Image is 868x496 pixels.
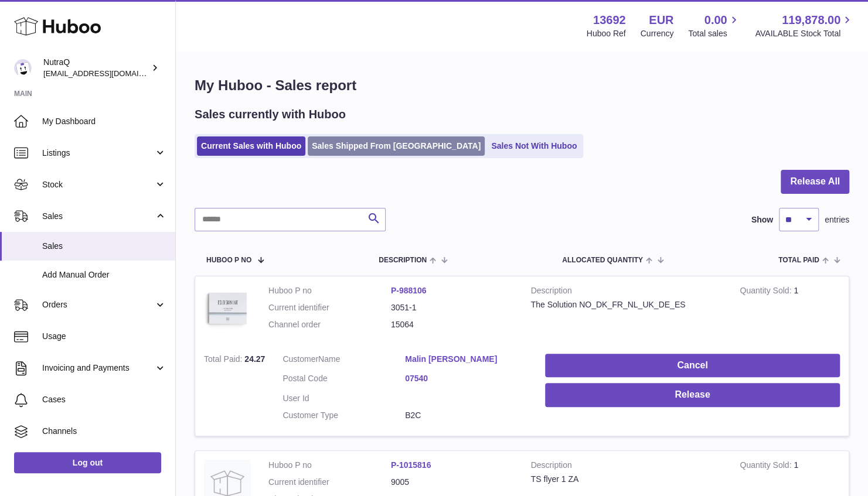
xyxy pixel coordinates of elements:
[42,148,154,159] span: Listings
[755,28,854,39] span: AVAILABLE Stock Total
[282,354,405,368] dt: Name
[487,136,581,156] a: Sales Not With Huboo
[308,136,485,156] a: Sales Shipped From [GEOGRAPHIC_DATA]
[268,285,391,296] dt: Huboo P no
[562,256,643,264] span: ALLOCATED Quantity
[42,211,154,222] span: Sales
[731,276,849,345] td: 1
[740,286,794,298] strong: Quantity Sold
[704,12,727,28] span: 0.00
[531,460,723,474] strong: Description
[531,474,723,485] div: TS flyer 1 ZA
[268,477,391,488] dt: Current identifier
[782,12,840,28] span: 119,878.00
[391,460,431,470] a: P-1015816
[649,12,673,28] strong: EUR
[531,299,723,310] div: The Solution NO_DK_FR_NL_UK_DE_ES
[688,12,740,39] a: 0.00 Total sales
[204,354,244,367] strong: Total Paid
[282,373,405,387] dt: Postal Code
[781,170,849,194] button: Release All
[43,57,149,79] div: NutraQ
[43,69,172,78] span: [EMAIL_ADDRESS][DOMAIN_NAME]
[42,179,154,190] span: Stock
[751,214,773,225] label: Show
[391,319,513,330] dd: 15064
[379,256,427,264] span: Description
[42,269,166,281] span: Add Manual Order
[282,354,318,364] span: Customer
[282,410,405,421] dt: Customer Type
[405,373,527,384] a: 07540
[391,477,513,488] dd: 9005
[755,12,854,39] a: 119,878.00 AVAILABLE Stock Total
[197,136,305,156] a: Current Sales with Huboo
[14,59,32,77] img: log@nutraq.com
[391,302,513,313] dd: 3051-1
[740,460,794,473] strong: Quantity Sold
[244,354,265,364] span: 24.27
[14,452,161,473] a: Log out
[42,299,154,310] span: Orders
[405,354,527,365] a: Malin [PERSON_NAME]
[641,28,674,39] div: Currency
[42,394,166,405] span: Cases
[405,410,527,421] dd: B2C
[545,354,840,378] button: Cancel
[42,116,166,127] span: My Dashboard
[268,460,391,471] dt: Huboo P no
[545,383,840,407] button: Release
[42,426,166,437] span: Channels
[778,256,819,264] span: Total paid
[268,302,391,313] dt: Current identifier
[195,76,849,95] h1: My Huboo - Sales report
[825,214,849,225] span: entries
[42,331,166,342] span: Usage
[587,28,626,39] div: Huboo Ref
[593,12,626,28] strong: 13692
[282,393,405,404] dt: User Id
[688,28,740,39] span: Total sales
[206,256,251,264] span: Huboo P no
[531,285,723,299] strong: Description
[195,107,346,122] h2: Sales currently with Huboo
[268,319,391,330] dt: Channel order
[42,241,166,252] span: Sales
[391,286,427,295] a: P-988106
[204,285,251,332] img: 136921728478892.jpg
[42,362,154,374] span: Invoicing and Payments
